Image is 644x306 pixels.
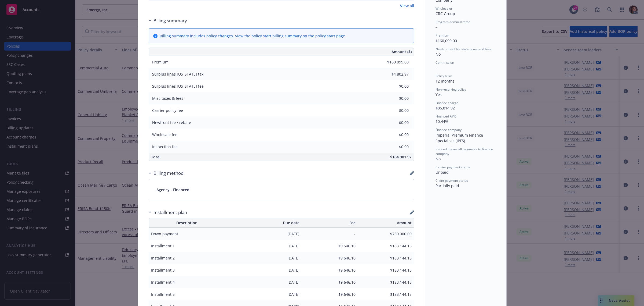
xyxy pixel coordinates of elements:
[377,70,412,78] input: 0.00
[160,33,346,39] div: Billing summary includes policy changes. View the policy start billing summary on the .
[436,133,484,143] span: Imperial Premium Finance Specialists (IPFS)
[377,119,412,127] input: 0.00
[436,87,466,92] span: Non-recurring policy
[436,6,452,11] span: Wholesaler
[436,65,437,70] span: -
[153,17,187,24] h3: Billing summary
[304,291,356,297] span: $9,646.10
[149,170,184,177] div: Billing method
[151,267,223,273] span: Installment 3
[153,209,187,216] h3: Installment plan
[151,291,223,297] span: Installment 5
[152,132,177,137] span: Wholesale fee
[377,82,412,90] input: 0.00
[377,131,412,139] input: 0.00
[436,183,459,188] span: Partially paid
[149,179,414,200] div: Agency - Financed
[227,279,299,285] span: [DATE]
[436,127,462,132] span: Finance company
[152,72,203,77] span: Surplus lines [US_STATE] tax
[436,33,449,38] span: Premium
[360,243,412,249] span: $183,144.15
[436,11,455,16] span: CRC Group
[390,154,412,159] span: $164,901.97
[152,144,178,149] span: Inspection fee
[151,243,223,249] span: Installment 1
[304,220,356,226] span: Fee
[436,79,455,84] span: 12 months
[360,279,412,285] span: $183,144.15
[436,170,449,175] span: Unpaid
[400,3,414,9] a: View all
[436,60,454,65] span: Commission
[152,120,191,125] span: Newfront fee / rebate
[315,33,345,38] a: policy start page
[152,84,204,89] span: Surplus lines [US_STATE] fee
[227,231,299,237] span: [DATE]
[436,92,442,97] span: Yes
[436,101,458,105] span: Finance charge
[152,96,183,101] span: Misc taxes & fees
[151,255,223,261] span: Installment 2
[436,52,441,57] span: No
[149,209,187,216] div: Installment plan
[436,165,470,169] span: Carrier payment status
[153,170,184,177] h3: Billing method
[360,220,412,226] span: Amount
[436,156,441,161] span: No
[436,105,455,111] span: $86,814.92
[227,220,299,226] span: Due date
[304,243,356,249] span: $9,646.10
[360,267,412,273] span: $183,144.15
[436,114,456,119] span: Financed APR
[151,231,223,237] span: Down payment
[436,178,468,183] span: Client payment status
[151,279,223,285] span: Installment 4
[304,255,356,261] span: $9,646.10
[227,267,299,273] span: [DATE]
[149,17,187,24] div: Billing summary
[391,49,412,55] span: Amount ($)
[360,255,412,261] span: $183,144.15
[152,59,169,65] span: Premium
[436,24,437,30] span: -
[377,143,412,151] input: 0.00
[436,20,470,24] span: Program administrator
[227,291,299,297] span: [DATE]
[436,38,457,43] span: $160,099.00
[227,255,299,261] span: [DATE]
[436,119,448,124] span: 10.44%
[227,243,299,249] span: [DATE]
[304,279,356,285] span: $9,646.10
[436,47,491,51] span: Newfront will file state taxes and fees
[360,231,412,237] span: $730,000.00
[304,231,356,237] span: -
[377,94,412,102] input: 0.00
[152,108,183,113] span: Carrier policy fee
[436,147,496,156] span: Insured makes all payments to finance company
[151,220,223,226] span: Description
[377,58,412,66] input: 0.00
[377,106,412,115] input: 0.00
[360,291,412,297] span: $183,144.15
[151,154,160,159] span: Total
[304,267,356,273] span: $9,646.10
[436,74,452,78] span: Policy term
